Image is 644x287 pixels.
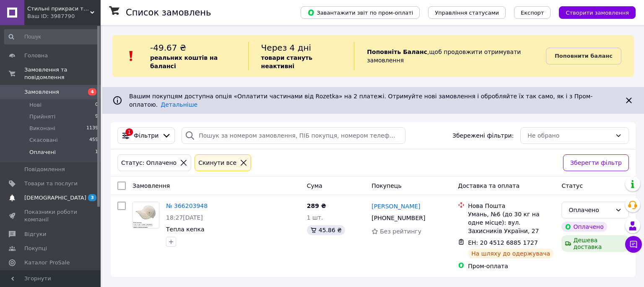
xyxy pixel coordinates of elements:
span: Головна [24,52,48,59]
a: Створити замовлення [551,9,636,15]
span: Покупці [24,245,47,252]
span: ЕН: 20 4512 6885 1727 [468,239,538,246]
span: Показники роботи компанії [24,208,78,223]
div: На шляху до одержувача [468,249,553,259]
span: Управління статусами [435,10,499,16]
img: :exclamation: [125,50,138,62]
span: 9 [95,113,98,120]
span: -49.67 ₴ [150,43,186,53]
button: Створити замовлення [559,6,636,19]
b: Поповніть Баланс [367,49,427,55]
span: Стильні прикраси та аксесуари [27,5,90,13]
span: Покупець [371,182,401,189]
b: товари стануть неактивні [261,54,312,69]
button: Експорт [514,6,551,19]
div: Дешева доставка [561,235,629,252]
span: 459 [89,136,98,144]
span: Повідомлення [24,166,65,173]
span: Відгуки [24,231,46,238]
input: Пошук за номером замовлення, ПІБ покупця, номером телефону, Email, номером накладної [182,127,405,144]
span: 3 [88,194,96,201]
span: Каталог ProSale [24,259,70,266]
span: Фільтри [134,131,158,140]
div: Оплачено [569,205,612,215]
div: Статус: Оплачено [119,158,178,167]
span: Cума [307,182,322,189]
b: Поповнити баланс [555,53,613,59]
button: Завантажити звіт по пром-оплаті [301,6,420,19]
div: 45.86 ₴ [307,225,345,235]
span: Збережені фільтри: [452,131,514,140]
span: Без рейтингу [380,228,421,235]
span: [DEMOGRAPHIC_DATA] [24,194,86,202]
span: 289 ₴ [307,202,326,209]
a: № 366203948 [166,202,208,209]
span: Завантажити звіт по пром-оплаті [307,9,413,16]
span: [PHONE_NUMBER] [371,215,425,221]
span: 4 [88,88,96,95]
span: Оплачені [29,149,56,156]
a: Тепла кепка [166,226,205,233]
div: Пром-оплата [468,262,555,270]
a: Фото товару [132,202,159,228]
span: Вашим покупцям доступна опція «Оплатити частинами від Rozetka» на 2 платежі. Отримуйте нові замов... [129,93,592,108]
span: Доставка та оплата [458,182,519,189]
span: 1 [95,149,98,156]
span: Експорт [521,10,544,16]
img: Фото товару [133,202,159,228]
a: [PERSON_NAME] [371,202,420,210]
span: Прийняті [29,113,55,120]
button: Зберегти фільтр [563,154,629,171]
input: Пошук [4,29,99,44]
span: Скасовані [29,136,58,144]
span: Зберегти фільтр [570,158,622,167]
div: Не обрано [527,131,612,140]
span: Виконані [29,125,55,132]
button: Управління статусами [428,6,506,19]
a: Поповнити баланс [546,48,621,64]
span: Статус [561,182,583,189]
span: Створити замовлення [566,10,629,16]
span: Замовлення та повідомлення [24,66,101,81]
div: Нова Пошта [468,202,555,210]
div: , щоб продовжити отримувати замовлення [354,42,546,70]
div: Ваш ID: 3987790 [27,13,101,20]
div: Умань, №6 (до 30 кг на одне місце): вул. Захисників України, 27 [468,210,555,235]
span: Товари та послуги [24,180,78,187]
span: 1 шт. [307,214,323,221]
a: Детальніше [161,101,197,108]
span: 0 [95,101,98,109]
span: Замовлення [24,88,59,96]
div: Оплачено [561,222,607,232]
span: Нові [29,101,42,109]
h1: Список замовлень [126,8,211,18]
span: Через 4 дні [261,43,312,53]
span: 1139 [86,125,98,132]
button: Чат з покупцем [625,236,642,253]
b: реальних коштів на балансі [150,54,218,69]
div: Cкинути все [197,158,238,167]
span: Замовлення [132,182,170,189]
span: 18:27[DATE] [166,214,203,221]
